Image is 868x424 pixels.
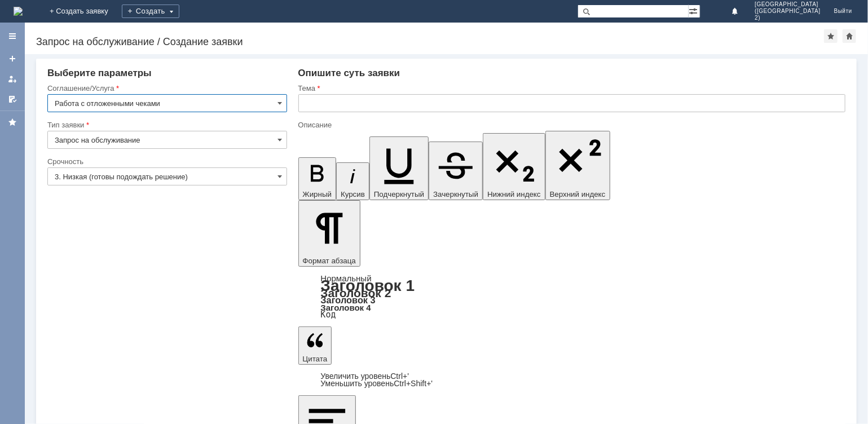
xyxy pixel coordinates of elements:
[298,85,844,92] div: Тема
[321,295,376,305] a: Заголовок 3
[3,50,21,68] a: Создать заявку
[298,121,844,129] div: Описание
[321,286,391,299] a: Заголовок 2
[321,303,371,312] a: Заголовок 4
[321,277,415,294] a: Заголовок 1
[122,5,179,18] div: Создать
[487,190,541,198] span: Нижний индекс
[14,7,23,16] img: logo
[3,90,21,108] a: Мои согласования
[390,372,409,381] span: Ctrl+'
[824,29,838,43] div: Добавить в избранное
[755,1,820,8] span: [GEOGRAPHIC_DATA]
[298,200,360,267] button: Формат абзаца
[298,157,337,200] button: Жирный
[689,5,700,16] span: Расширенный поиск
[369,136,429,200] button: Подчеркнутый
[47,158,285,165] div: Срочность
[321,273,372,283] a: Нормальный
[303,257,356,265] span: Формат абзаца
[303,355,328,363] span: Цитата
[336,162,369,200] button: Курсив
[550,190,606,198] span: Верхний индекс
[755,8,820,15] span: ([GEOGRAPHIC_DATA]
[843,29,856,43] div: Сделать домашней страницей
[321,379,433,388] a: Decrease
[3,70,21,88] a: Мои заявки
[298,68,400,78] span: Опишите суть заявки
[47,68,152,78] span: Выберите параметры
[374,190,424,198] span: Подчеркнутый
[36,36,824,47] div: Запрос на обслуживание / Создание заявки
[303,190,332,198] span: Жирный
[483,133,545,200] button: Нижний индекс
[298,373,846,387] div: Цитата
[433,190,478,198] span: Зачеркнутый
[47,121,285,129] div: Тип заявки
[394,379,433,388] span: Ctrl+Shift+'
[341,190,365,198] span: Курсив
[545,131,610,200] button: Верхний индекс
[14,7,23,16] a: Перейти на домашнюю страницу
[429,142,483,200] button: Зачеркнутый
[755,15,820,21] span: 2)
[321,310,336,320] a: Код
[321,372,409,381] a: Increase
[47,85,285,92] div: Соглашение/Услуга
[298,275,846,319] div: Формат абзаца
[298,326,332,365] button: Цитата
